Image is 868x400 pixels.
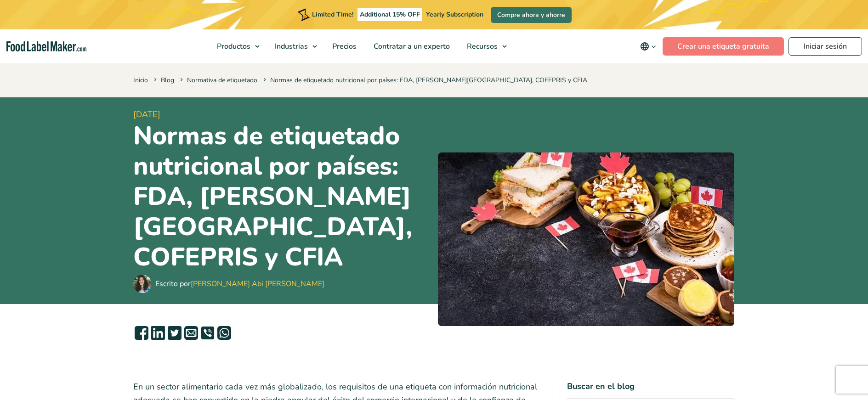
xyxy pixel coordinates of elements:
h4: Buscar en el blog [567,380,735,393]
span: Normas de etiquetado nutricional por países: FDA, [PERSON_NAME][GEOGRAPHIC_DATA], COFEPRIS y CFIA [261,76,587,85]
span: Limited Time! [312,10,353,19]
a: Recursos [459,29,511,63]
a: Contratar a un experto [365,29,456,63]
span: Precios [329,41,357,51]
span: Recursos [464,41,499,51]
a: Blog [161,76,174,85]
a: Industrias [267,29,322,63]
span: Yearly Subscription [426,10,483,19]
span: [DATE] [133,108,431,121]
span: Industrias [272,41,309,51]
div: Escrito por [155,278,324,289]
span: Additional 15% OFF [357,8,422,21]
span: Contratar a un experto [371,41,451,51]
a: Inicio [133,76,148,85]
a: Compre ahora y ahorre [491,7,572,23]
img: Maria Abi Hanna - Etiquetadora de alimentos [133,275,152,293]
h1: Normas de etiquetado nutricional por países: FDA, [PERSON_NAME][GEOGRAPHIC_DATA], COFEPRIS y CFIA [133,121,431,272]
span: Productos [214,41,251,51]
a: Iniciar sesión [789,37,862,56]
a: Precios [324,29,363,63]
a: Crear una etiqueta gratuita [663,37,784,56]
a: Productos [209,29,264,63]
a: Normativa de etiquetado [187,76,257,85]
a: [PERSON_NAME] Abi [PERSON_NAME] [191,279,324,289]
